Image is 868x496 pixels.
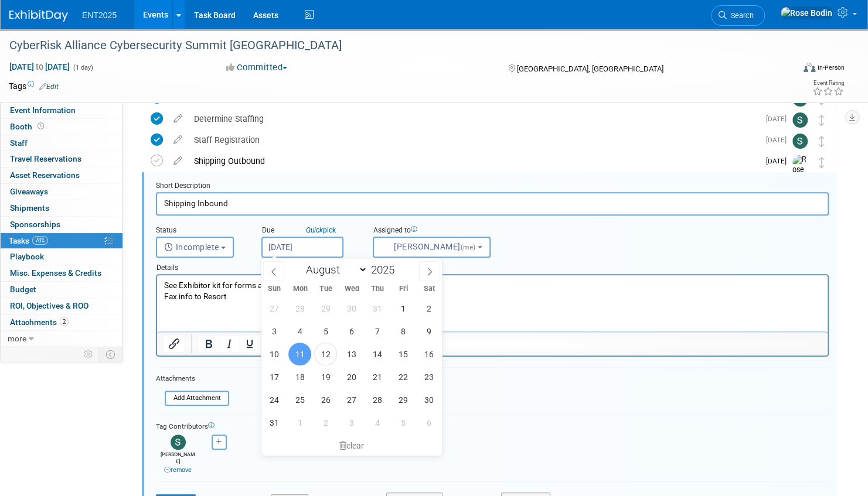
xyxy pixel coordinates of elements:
[819,157,825,168] i: Move task
[157,275,828,331] iframe: Rich Text Area
[416,285,442,293] span: Sat
[373,237,491,258] button: [PERSON_NAME](me)
[390,285,416,293] span: Fri
[99,347,123,362] td: Toggle Event Tabs
[417,297,440,320] span: August 2, 2025
[392,297,414,320] span: August 1, 2025
[366,388,389,411] span: August 28, 2025
[366,297,389,320] span: July 31, 2025
[711,5,765,26] a: Search
[9,236,48,245] span: Tasks
[1,167,122,183] a: Asset Reservations
[60,317,69,326] span: 2
[792,155,810,196] img: Rose Bodin
[366,320,389,343] span: August 7, 2025
[304,225,338,235] a: Quickpick
[340,365,363,388] span: August 20, 2025
[9,10,68,22] img: ExhibitDay
[222,61,292,74] button: Committed
[381,242,478,251] span: [PERSON_NAME]
[168,156,188,166] a: edit
[417,365,440,388] span: August 23, 2025
[812,80,844,86] div: Event Rating
[340,320,363,343] span: August 6, 2025
[766,157,792,165] span: [DATE]
[199,336,219,352] button: Bold
[1,314,122,330] a: Attachments2
[300,262,367,277] select: Month
[804,63,815,72] img: Format-Inperson.png
[35,122,46,131] span: Booth not reserved yet
[392,343,414,365] span: August 15, 2025
[392,411,414,434] span: September 5, 2025
[263,320,285,343] span: August 3, 2025
[392,388,414,411] span: August 29, 2025
[39,83,59,91] a: Edit
[219,336,239,352] button: Italic
[8,334,26,343] span: more
[72,64,93,71] span: (1 day)
[417,411,440,434] span: September 6, 2025
[339,285,365,293] span: Wed
[288,297,311,320] span: July 28, 2025
[340,411,363,434] span: September 3, 2025
[1,282,122,297] a: Budget
[288,365,311,388] span: August 18, 2025
[5,35,774,56] div: CyberRisk Alliance Cybersecurity Summit [GEOGRAPHIC_DATA]
[288,388,311,411] span: August 25, 2025
[288,343,311,365] span: August 11, 2025
[156,192,829,215] input: Name of task or a short description
[1,135,122,151] a: Staff
[164,242,219,252] span: Incomplete
[314,320,337,343] span: August 5, 2025
[461,243,476,251] span: (me)
[240,336,260,352] button: Underline
[792,134,808,149] img: Stephanie Silva
[417,388,440,411] span: August 30, 2025
[156,419,829,432] div: Tag Contributors
[10,154,81,163] span: Travel Reservations
[159,450,197,475] div: [PERSON_NAME]
[1,331,122,347] a: more
[819,136,825,147] i: Move task
[792,112,808,128] img: Stephanie Silva
[261,285,287,293] span: Sun
[392,365,414,388] span: August 22, 2025
[288,411,311,434] span: September 1, 2025
[766,115,792,123] span: [DATE]
[365,285,390,293] span: Thu
[261,436,442,456] div: clear
[1,265,122,281] a: Misc. Expenses & Credits
[82,11,117,20] span: ENT2025
[314,411,337,434] span: September 2, 2025
[1,233,122,249] a: Tasks78%
[1,151,122,167] a: Travel Reservations
[263,343,285,365] span: August 10, 2025
[366,365,389,388] span: August 21, 2025
[392,320,414,343] span: August 8, 2025
[340,343,363,365] span: August 13, 2025
[366,411,389,434] span: September 4, 2025
[1,298,122,314] a: ROI, Objectives & ROO
[156,225,244,237] div: Status
[10,301,88,310] span: ROI, Objectives & ROO
[287,285,313,293] span: Mon
[314,365,337,388] span: August 19, 2025
[1,184,122,200] a: Giveaways
[288,320,311,343] span: August 4, 2025
[367,263,403,276] input: Year
[168,135,188,145] a: edit
[306,226,323,234] i: Quick
[766,136,792,144] span: [DATE]
[263,388,285,411] span: August 24, 2025
[417,320,440,343] span: August 9, 2025
[79,347,99,362] td: Personalize Event Tab Strip
[1,200,122,216] a: Shipments
[188,151,759,171] div: Shipping Outbound
[34,62,45,71] span: to
[10,122,46,131] span: Booth
[10,268,101,278] span: Misc. Expenses & Credits
[164,466,192,474] a: remove
[263,297,285,320] span: July 27, 2025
